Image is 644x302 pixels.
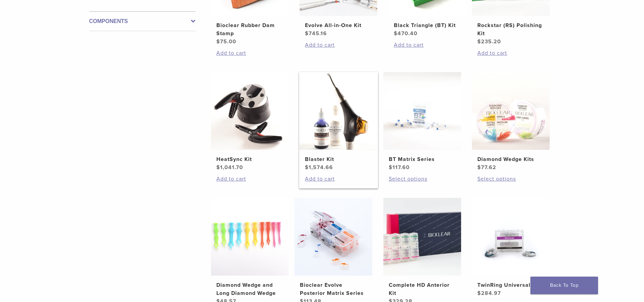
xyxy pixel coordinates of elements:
[394,30,418,37] bdi: 470.40
[477,281,544,289] h2: TwinRing Universal
[472,72,550,150] img: Diamond Wedge Kits
[216,155,283,163] h2: HeatSync Kit
[216,38,220,45] span: $
[394,21,461,29] h2: Black Triangle (BT) Kit
[300,72,377,150] img: Blaster Kit
[472,72,550,171] a: Diamond Wedge KitsDiamond Wedge Kits $77.62
[477,164,481,171] span: $
[216,21,283,38] h2: Bioclear Rubber Dam Stamp
[383,72,462,171] a: BT Matrix SeriesBT Matrix Series $117.60
[216,164,243,171] bdi: 1,041.70
[305,164,309,171] span: $
[394,41,461,49] a: Add to cart: “Black Triangle (BT) Kit”
[472,198,550,276] img: TwinRing Universal
[305,164,333,171] bdi: 1,574.66
[305,41,372,49] a: Add to cart: “Evolve All-in-One Kit”
[216,175,283,183] a: Add to cart: “HeatSync Kit”
[211,198,289,276] img: Diamond Wedge and Long Diamond Wedge
[305,30,327,37] bdi: 745.16
[389,164,392,171] span: $
[305,175,372,183] a: Add to cart: “Blaster Kit”
[477,164,496,171] bdi: 77.62
[389,175,456,183] a: Select options for “BT Matrix Series”
[394,30,398,37] span: $
[294,198,372,276] img: Bioclear Evolve Posterior Matrix Series
[477,290,481,297] span: $
[477,38,501,45] bdi: 235.20
[530,277,598,294] a: Back To Top
[305,30,309,37] span: $
[389,164,410,171] bdi: 117.60
[383,198,461,276] img: Complete HD Anterior Kit
[472,198,550,297] a: TwinRing UniversalTwinRing Universal $284.97
[89,17,195,25] label: Components
[383,72,461,150] img: BT Matrix Series
[477,21,544,38] h2: Rockstar (RS) Polishing Kit
[211,72,289,171] a: HeatSync KitHeatSync Kit $1,041.70
[477,38,481,45] span: $
[389,155,456,163] h2: BT Matrix Series
[299,72,378,171] a: Blaster KitBlaster Kit $1,574.66
[216,49,283,57] a: Add to cart: “Bioclear Rubber Dam Stamp”
[389,281,456,297] h2: Complete HD Anterior Kit
[477,175,544,183] a: Select options for “Diamond Wedge Kits”
[305,155,372,163] h2: Blaster Kit
[216,281,283,297] h2: Diamond Wedge and Long Diamond Wedge
[477,290,501,297] bdi: 284.97
[477,155,544,163] h2: Diamond Wedge Kits
[216,164,220,171] span: $
[211,72,289,150] img: HeatSync Kit
[305,21,372,29] h2: Evolve All-in-One Kit
[216,38,236,45] bdi: 75.00
[477,49,544,57] a: Add to cart: “Rockstar (RS) Polishing Kit”
[300,281,367,297] h2: Bioclear Evolve Posterior Matrix Series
